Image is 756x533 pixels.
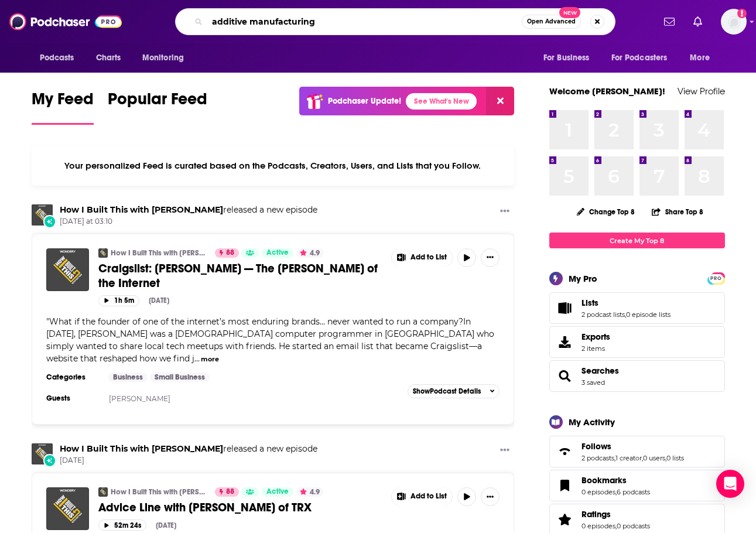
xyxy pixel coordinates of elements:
[553,511,577,528] a: Ratings
[709,274,723,282] a: PRO
[60,443,223,454] a: How I Built This with Guy Raz
[651,200,704,223] button: Share Top 8
[413,387,481,395] span: Show Podcast Details
[581,441,684,452] a: Follows
[642,454,643,462] span: ,
[689,12,707,32] a: Show notifications dropdown
[262,487,293,497] a: Active
[549,360,725,392] span: Searches
[549,436,725,467] span: Follows
[392,248,453,267] button: Show More Button
[617,522,650,530] a: 0 podcasts
[32,204,53,225] img: How I Built This with Guy Raz
[535,47,604,69] button: open menu
[721,9,747,35] button: Show profile menu
[481,248,500,267] button: Show More Button
[134,47,199,69] button: open menu
[678,86,725,97] a: View Profile
[149,296,169,305] div: [DATE]
[615,522,617,530] span: ,
[142,50,184,66] span: Monitoring
[60,456,317,466] span: [DATE]
[553,334,577,350] span: Exports
[98,295,139,306] button: 1h 5m
[716,470,744,498] div: Open Intercom Messenger
[522,15,581,29] button: Open AdvancedNew
[604,47,685,69] button: open menu
[98,261,378,291] span: Craigslist: [PERSON_NAME] — The [PERSON_NAME] of the Internet
[328,96,401,106] p: Podchaser Update!
[721,9,747,35] img: User Profile
[581,475,650,486] a: Bookmarks
[60,443,317,455] h3: released a new episode
[581,509,650,520] a: Ratings
[108,89,207,116] span: Popular Feed
[156,521,176,529] div: [DATE]
[559,7,580,18] span: New
[666,454,684,462] a: 0 lists
[9,11,122,33] img: Podchaser - Follow, Share and Rate Podcasts
[709,274,723,283] span: PRO
[98,487,108,497] img: How I Built This with Guy Raz
[108,373,148,382] a: Business
[581,365,619,376] span: Searches
[549,292,725,324] span: Lists
[111,248,207,258] a: How I Built This with [PERSON_NAME]
[549,326,725,358] a: Exports
[411,492,447,501] span: Add to List
[46,487,89,530] img: Advice Line with Randy Hetrick of TRX
[226,247,234,259] span: 88
[625,310,626,319] span: ,
[88,47,128,69] a: Charts
[109,394,170,403] a: [PERSON_NAME]
[581,298,598,308] span: Lists
[549,233,725,248] a: Create My Top 8
[581,509,611,520] span: Ratings
[527,19,576,25] span: Open Advanced
[96,50,121,66] span: Charts
[543,50,590,66] span: For Business
[266,486,289,498] span: Active
[32,146,515,186] div: Your personalized Feed is curated based on the Podcasts, Creators, Users, and Lists that you Follow.
[215,248,239,258] a: 88
[40,50,74,66] span: Podcasts
[617,488,650,496] a: 6 podcasts
[46,373,99,382] h3: Categories
[392,487,453,506] button: Show More Button
[60,204,223,215] a: How I Built This with Guy Raz
[98,248,108,258] img: How I Built This with Guy Raz
[581,488,615,496] a: 0 episodes
[108,89,207,125] a: Popular Feed
[581,332,610,342] span: Exports
[570,204,642,219] button: Change Top 8
[411,253,447,262] span: Add to List
[581,344,610,353] span: 2 items
[549,470,725,501] span: Bookmarks
[581,378,605,387] a: 3 saved
[626,310,671,319] a: 0 episode lists
[46,394,99,403] h3: Guests
[98,500,312,515] span: Advice Line with [PERSON_NAME] of TRX
[296,248,323,258] button: 4.9
[98,261,383,291] a: Craigslist: [PERSON_NAME] — The [PERSON_NAME] of the Internet
[32,89,94,125] a: My Feed
[194,353,200,364] span: ...
[201,354,219,364] button: more
[98,500,383,515] a: Advice Line with [PERSON_NAME] of TRX
[495,204,514,219] button: Show More Button
[682,47,724,69] button: open menu
[553,368,577,384] a: Searches
[215,487,239,497] a: 88
[581,298,671,308] a: Lists
[615,488,617,496] span: ,
[659,12,679,32] a: Show notifications dropdown
[32,443,53,464] a: How I Built This with Guy Raz
[98,520,146,531] button: 52m 24s
[226,486,234,498] span: 88
[611,50,668,66] span: For Podcasters
[581,522,615,530] a: 0 episodes
[553,300,577,316] a: Lists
